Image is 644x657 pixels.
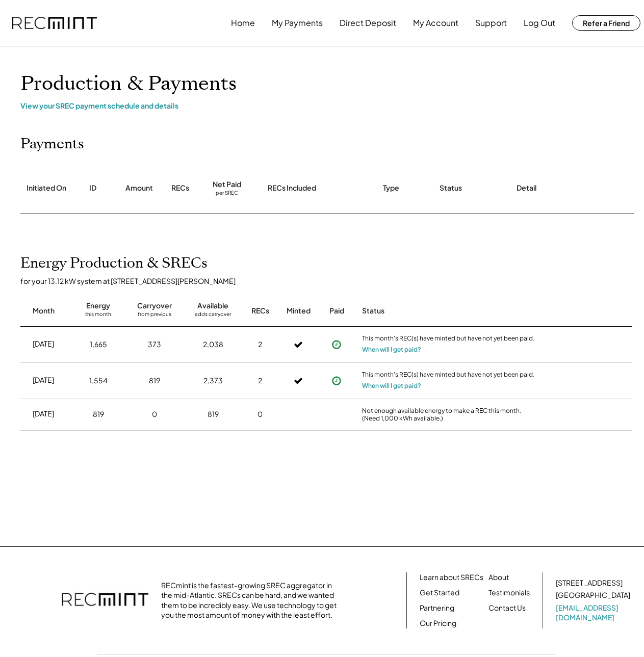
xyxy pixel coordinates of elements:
div: Minted [287,306,311,316]
div: RECs [171,183,189,193]
button: Home [231,13,255,33]
h1: Production & Payments [20,72,632,96]
div: 373 [148,339,161,350]
div: View your SREC payment schedule and details [20,101,632,110]
div: 819 [208,409,219,419]
h2: Payments [20,136,84,153]
div: 1,665 [90,339,107,350]
button: Direct Deposit [340,13,396,33]
div: 0 [257,409,263,419]
div: Energy [86,301,110,311]
div: [DATE] [33,375,54,385]
button: Refer a Friend [572,15,640,31]
div: 2,038 [203,339,223,350]
div: 819 [93,409,104,419]
button: My Payments [272,13,323,33]
button: Log Out [524,13,555,33]
div: This month's REC(s) have minted but have not yet been paid. [362,334,535,345]
button: When will I get paid? [362,381,421,391]
a: [EMAIL_ADDRESS][DOMAIN_NAME] [556,603,632,623]
div: Net Paid [213,179,241,190]
a: About [488,572,509,583]
div: Type [383,183,399,193]
div: Initiated On [27,183,66,193]
div: Status [440,183,462,193]
div: Detail [517,183,536,193]
img: recmint-logotype%403x.png [12,17,97,30]
div: This month's REC(s) have minted but have not yet been paid. [362,371,535,381]
div: Status [362,306,535,316]
div: 2,373 [203,376,223,386]
div: this month [85,311,111,321]
div: [DATE] [33,409,54,419]
div: ID [89,183,96,193]
div: [GEOGRAPHIC_DATA] [556,590,630,600]
a: Partnering [420,603,454,613]
a: Learn about SRECs [420,572,483,583]
div: Not enough available energy to make a REC this month. (Need 1,000 kWh available.) [362,407,535,423]
div: RECs Included [268,183,316,193]
button: Payment approved, but not yet initiated. [329,373,344,388]
button: When will I get paid? [362,345,421,355]
div: 2 [258,339,262,350]
img: recmint-logotype%403x.png [62,583,148,618]
div: Month [33,306,55,316]
div: 1,554 [89,376,108,386]
div: 2 [258,376,262,386]
div: adds carryover [195,311,231,321]
button: Payment approved, but not yet initiated. [329,337,344,352]
h2: Energy Production & SRECs [20,255,208,272]
button: Support [475,13,507,33]
div: from previous [138,311,171,321]
div: RECs [251,306,269,316]
div: per SREC [216,190,238,197]
div: for your 13.12 kW system at [STREET_ADDRESS][PERSON_NAME] [20,276,642,285]
a: Get Started [420,588,459,598]
div: RECmint is the fastest-growing SREC aggregator in the mid-Atlantic. SRECs can be hard, and we wan... [161,581,342,620]
a: Testimonials [488,588,530,598]
div: 0 [152,409,157,419]
div: [STREET_ADDRESS] [556,578,623,588]
a: Our Pricing [420,618,456,628]
div: Available [197,301,228,311]
div: [DATE] [33,339,54,349]
div: 819 [149,376,160,386]
div: Carryover [137,301,172,311]
a: Contact Us [488,603,526,613]
div: Amount [125,183,153,193]
button: My Account [413,13,458,33]
div: Paid [329,306,344,316]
